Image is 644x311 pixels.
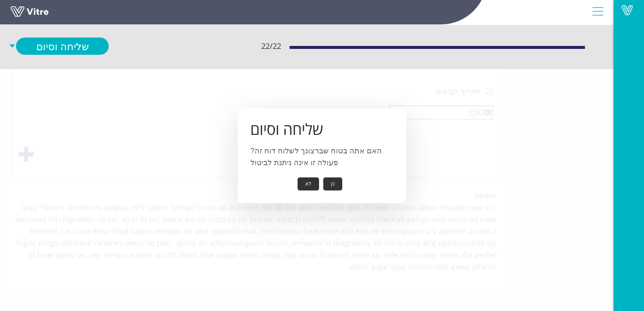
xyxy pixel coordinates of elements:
div: האם אתה בטוח שברצונך לשלוח דוח זה? פעולה זו אינה ניתנת לביטול [238,108,406,203]
span: 22 / 22 [261,40,281,52]
h1: שליחה וסיום [250,121,394,138]
button: כן [323,177,342,190]
a: שליחה וסיום [16,38,109,55]
button: לא [298,177,319,190]
span: caret-down [8,38,16,55]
